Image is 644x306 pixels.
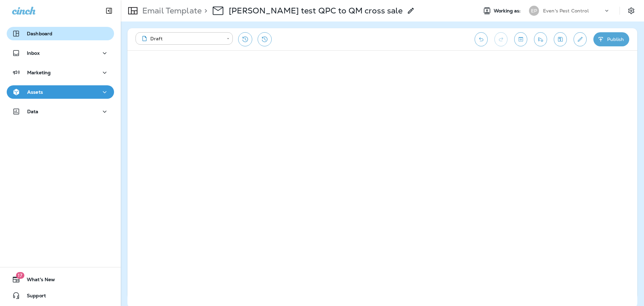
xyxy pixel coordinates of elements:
[534,32,547,46] button: Send test email
[238,32,252,46] button: Restore from previous version
[7,289,114,302] button: Support
[140,6,202,16] p: Email Template
[202,6,207,16] p: >
[574,32,587,46] button: Edit details
[529,6,539,16] div: EP
[100,4,118,17] button: Collapse Sidebar
[140,35,222,42] div: Draft
[7,85,114,99] button: Assets
[27,50,40,56] p: Inbox
[7,105,114,118] button: Data
[7,273,114,286] button: 17What's New
[475,32,488,46] button: Undo
[7,66,114,79] button: Marketing
[16,272,24,279] span: 17
[7,27,114,40] button: Dashboard
[229,6,402,16] div: Hannah test QPC to QM cross sale
[543,8,589,13] p: Even's Pest Control
[625,5,637,17] button: Settings
[258,32,272,46] button: View Changelog
[554,32,567,46] button: Save
[593,32,629,46] button: Publish
[7,46,114,60] button: Inbox
[27,89,43,95] p: Assets
[27,31,52,36] p: Dashboard
[20,293,46,301] span: Support
[229,6,402,16] p: [PERSON_NAME] test QPC to QM cross sale
[27,70,51,75] p: Marketing
[514,32,527,46] button: Toggle preview
[20,277,55,285] span: What's New
[27,109,39,114] p: Data
[494,8,522,14] span: Working as:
